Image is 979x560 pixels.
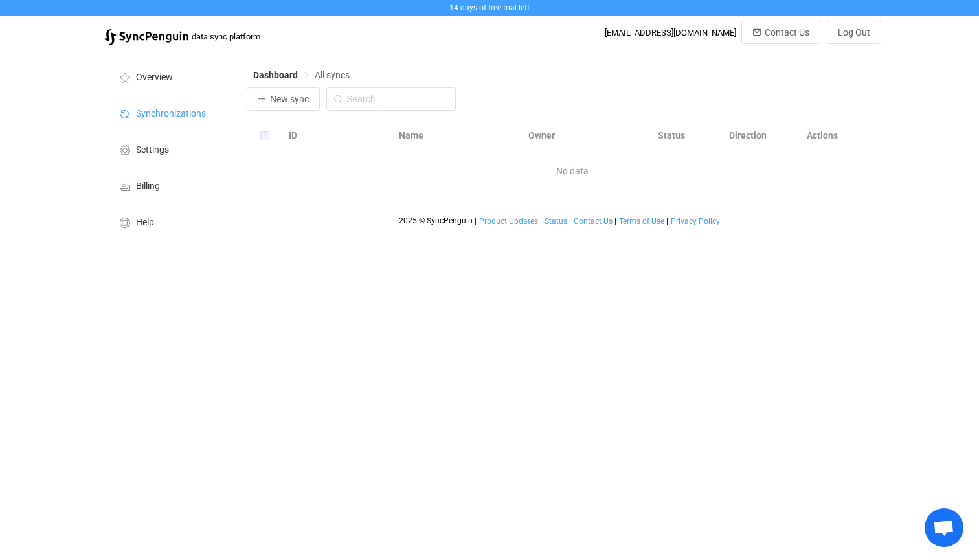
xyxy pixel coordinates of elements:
span: | [666,216,668,225]
a: Status [544,217,568,226]
button: New sync [247,87,320,111]
a: Billing [104,167,234,203]
a: Settings [104,131,234,167]
a: Terms of Use [618,217,665,226]
a: |data sync platform [104,27,260,45]
span: Settings [136,145,169,155]
div: Open chat [925,508,963,547]
span: | [569,216,571,225]
button: Log Out [827,21,881,44]
a: Overview [104,58,234,95]
span: 14 days of free trial left [449,3,530,12]
span: Terms of Use [619,217,664,226]
span: All syncs [315,70,350,80]
span: Overview [136,73,173,83]
div: ID [282,128,321,143]
a: Synchronizations [104,95,234,131]
div: Name [392,128,522,143]
div: [EMAIL_ADDRESS][DOMAIN_NAME] [605,28,736,38]
span: Contact Us [765,27,809,38]
span: New sync [270,94,309,104]
button: Contact Us [741,21,820,44]
div: Direction [723,128,800,143]
span: Log Out [838,27,870,38]
div: Actions [800,128,897,143]
span: 2025 © SyncPenguin [399,216,473,225]
a: Help [104,203,234,240]
div: Owner [522,128,651,143]
a: Product Updates [478,217,539,226]
img: syncpenguin.svg [104,29,188,45]
input: Search [326,87,456,111]
span: | [614,216,616,225]
span: Product Updates [479,217,538,226]
span: data sync platform [192,32,260,41]
a: Contact Us [573,217,613,226]
div: Breadcrumb [253,71,350,80]
span: Contact Us [574,217,613,226]
span: | [540,216,542,225]
a: Privacy Policy [670,217,721,226]
span: Dashboard [253,70,298,80]
span: Status [545,217,567,226]
span: Help [136,218,154,228]
span: No data [409,151,735,190]
span: Synchronizations [136,109,206,119]
span: | [475,216,477,225]
span: | [188,27,192,45]
span: Billing [136,181,160,192]
span: Privacy Policy [671,217,720,226]
div: Status [651,128,723,143]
